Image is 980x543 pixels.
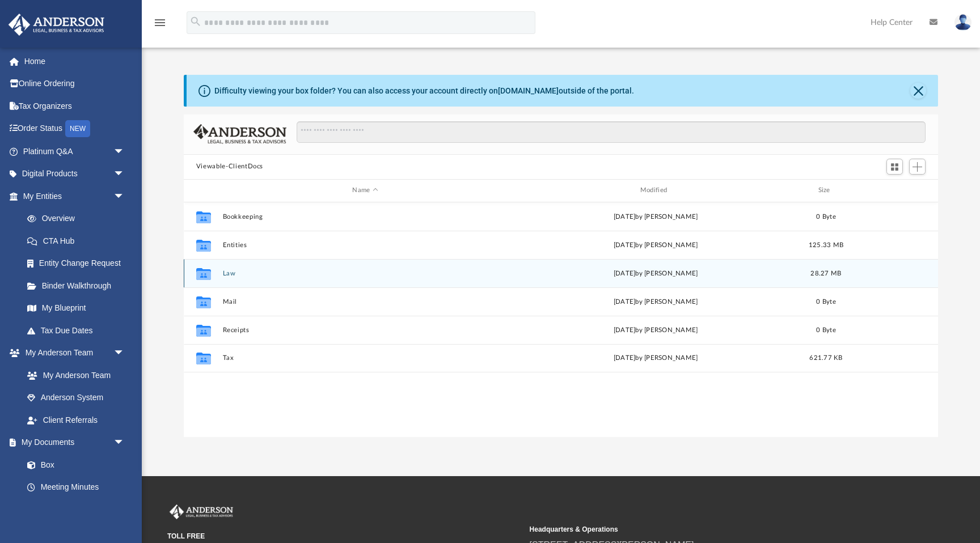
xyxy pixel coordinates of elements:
img: Anderson Advisors Platinum Portal [5,14,108,36]
div: id [189,185,217,196]
span: 0 Byte [816,326,836,333]
a: Forms Library [16,498,130,521]
button: Entities [222,241,508,249]
span: 0 Byte [816,298,836,304]
a: Client Referrals [16,409,136,431]
a: CTA Hub [16,230,142,252]
a: Online Ordering [8,73,142,95]
button: Receipts [222,326,508,334]
a: menu [153,22,167,29]
span: 125.33 MB [809,241,843,248]
a: Box [16,453,130,476]
div: NEW [65,120,90,137]
a: My Entitiesarrow_drop_down [8,185,142,207]
div: Difficulty viewing your box folder? You can also access your account directly on outside of the p... [214,85,634,97]
div: Size [803,185,848,196]
button: Law [222,270,508,277]
button: Bookkeeping [222,213,508,220]
a: [DOMAIN_NAME] [498,86,559,95]
a: Tax Due Dates [16,319,142,342]
a: Digital Productsarrow_drop_down [8,163,142,185]
small: TOLL FREE [167,531,522,541]
a: Binder Walkthrough [16,274,142,297]
div: [DATE] by [PERSON_NAME] [513,325,798,335]
div: [DATE] by [PERSON_NAME] [513,296,798,307]
a: Overview [16,207,142,230]
button: Tax [222,354,508,362]
i: search [189,15,202,28]
div: [DATE] by [PERSON_NAME] [513,211,798,222]
a: My Anderson Teamarrow_drop_down [8,342,136,364]
a: Entity Change Request [16,252,142,275]
small: Headquarters & Operations [530,524,884,534]
div: grid [184,202,938,438]
div: id [854,185,933,196]
span: arrow_drop_down [113,140,136,163]
a: My Documentsarrow_drop_down [8,431,136,454]
a: Platinum Q&Aarrow_drop_down [8,140,142,163]
a: Meeting Minutes [16,476,136,499]
div: Name [222,185,508,196]
button: Switch to Grid View [886,159,903,175]
div: [DATE] by [PERSON_NAME] [513,353,798,363]
i: menu [153,16,167,29]
span: arrow_drop_down [113,185,136,208]
button: Mail [222,298,508,306]
a: Order StatusNEW [8,117,142,141]
span: arrow_drop_down [113,163,136,186]
div: [DATE] by [PERSON_NAME] [513,268,798,278]
button: Viewable-ClientDocs [196,162,263,172]
input: Search files and folders [297,121,926,143]
span: 28.27 MB [810,270,841,276]
a: Tax Organizers [8,95,142,117]
span: 0 Byte [816,213,836,219]
span: 621.77 KB [809,355,842,361]
button: Add [909,159,926,175]
a: Anderson System [16,387,136,409]
img: Anderson Advisors Platinum Portal [167,504,235,519]
div: Modified [513,185,799,196]
button: Close [910,83,926,99]
div: [DATE] by [PERSON_NAME] [513,240,798,250]
img: User Pic [954,14,971,31]
span: arrow_drop_down [113,431,136,455]
a: My Blueprint [16,297,136,320]
span: arrow_drop_down [113,342,136,365]
a: Home [8,50,142,73]
a: My Anderson Team [16,364,130,387]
